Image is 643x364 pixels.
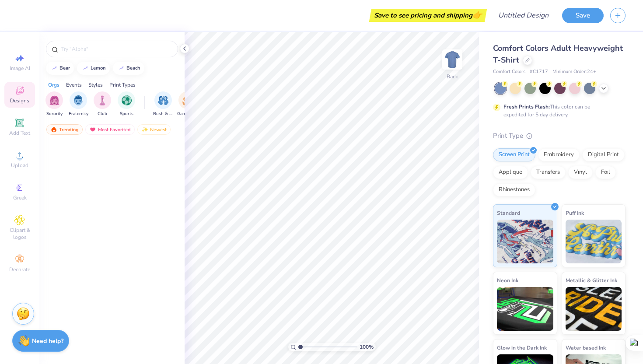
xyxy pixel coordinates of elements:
[109,81,136,89] div: Print Types
[89,126,96,133] img: most_fav.gif
[530,68,548,76] span: # C1717
[51,66,58,71] img: trend_line.gif
[11,162,28,169] span: Upload
[568,166,593,179] div: Vinyl
[69,91,88,117] button: filter button
[88,81,103,89] div: Styles
[85,124,135,135] div: Most Favorited
[493,68,525,76] span: Comfort Colors
[9,129,30,136] span: Add Text
[497,276,518,285] span: Neon Ink
[94,91,111,117] div: filter for Club
[69,91,88,117] div: filter for Fraternity
[566,276,617,285] span: Metallic & Glitter Ink
[82,66,89,71] img: trend_line.gif
[493,148,535,161] div: Screen Print
[94,91,111,117] button: filter button
[371,9,485,22] div: Save to see pricing and shipping
[73,95,83,105] img: Fraternity Image
[447,73,458,80] div: Back
[46,111,63,117] span: Sorority
[113,62,144,75] button: beach
[91,66,106,70] div: lemon
[497,343,547,352] span: Glow in the Dark Ink
[126,66,140,70] div: beach
[69,111,88,117] span: Fraternity
[503,103,611,119] div: This color can be expedited for 5 day delivery.
[137,124,171,135] div: Newest
[122,95,132,105] img: Sports Image
[50,126,57,133] img: trending.gif
[45,91,63,117] div: filter for Sorority
[98,111,107,117] span: Club
[118,91,135,117] button: filter button
[98,95,107,105] img: Club Image
[120,111,133,117] span: Sports
[158,95,168,105] img: Rush & Bid Image
[562,8,604,23] button: Save
[118,66,125,71] img: trend_line.gif
[59,66,70,70] div: bear
[360,343,374,351] span: 100 %
[531,166,566,179] div: Transfers
[60,45,172,53] input: Try "Alpha"
[153,111,173,117] span: Rush & Bid
[66,81,82,89] div: Events
[32,337,63,345] strong: Need help?
[77,62,110,75] button: lemon
[566,287,622,331] img: Metallic & Glitter Ink
[503,103,550,110] strong: Fresh Prints Flash:
[141,126,148,133] img: Newest.gif
[493,43,623,65] span: Comfort Colors Adult Heavyweight T-Shirt
[566,343,606,352] span: Water based Ink
[538,148,580,161] div: Embroidery
[118,91,135,117] div: filter for Sports
[48,81,59,89] div: Orgs
[49,95,59,105] img: Sorority Image
[153,91,173,117] div: filter for Rush & Bid
[566,208,584,217] span: Puff Ink
[497,287,553,331] img: Neon Ink
[497,208,520,217] span: Standard
[46,124,83,135] div: Trending
[9,266,30,273] span: Decorate
[10,97,29,104] span: Designs
[472,10,482,20] span: 👉
[444,51,461,68] img: Back
[13,194,27,201] span: Greek
[497,220,553,263] img: Standard
[177,91,197,117] button: filter button
[493,131,626,141] div: Print Type
[10,65,30,72] span: Image AI
[177,111,197,117] span: Game Day
[566,220,622,263] img: Puff Ink
[4,227,35,241] span: Clipart & logos
[595,166,616,179] div: Foil
[45,91,63,117] button: filter button
[582,148,625,161] div: Digital Print
[153,91,173,117] button: filter button
[46,62,74,75] button: bear
[177,91,197,117] div: filter for Game Day
[493,183,535,196] div: Rhinestones
[491,7,556,24] input: Untitled Design
[552,68,596,76] span: Minimum Order: 24 +
[493,166,528,179] div: Applique
[182,95,192,105] img: Game Day Image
